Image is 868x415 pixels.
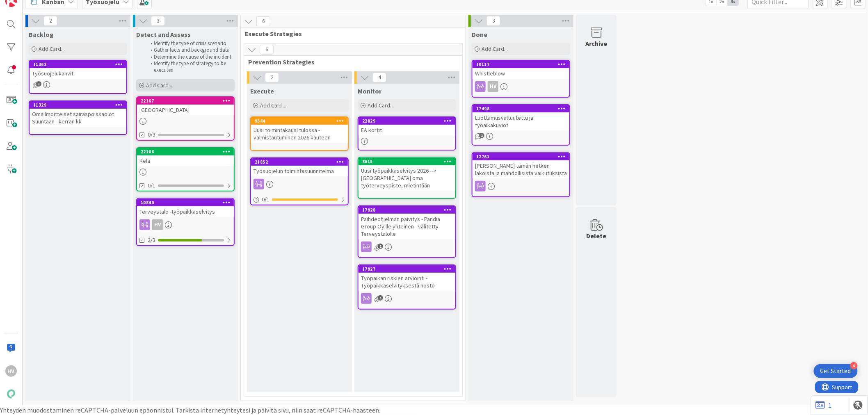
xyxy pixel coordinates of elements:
div: 17928 [359,206,455,214]
div: 8615 [359,158,455,165]
span: 3 [151,16,165,26]
div: 10840Terveystalo -työpaikkaselvitys [137,199,234,217]
div: Omailmoitteiset sairaspoissaolot Suuntaan - kerran kk [30,109,126,127]
div: 11362 [33,62,126,67]
div: 12761 [476,154,569,160]
div: 9544Uusi toimintakausi tulossa - valmistautuminen 2026 kauteen [251,117,348,143]
div: HV [473,81,569,92]
span: 1 [378,295,383,301]
span: 1 [378,244,383,249]
img: avatar [5,388,17,400]
a: 8615Uusi työpaikkaselvitys 2026 --> [GEOGRAPHIC_DATA] oma työterveyspiste, mietintään [358,157,456,199]
div: 22829 [359,117,455,125]
a: 22166Kela0/1 [136,147,235,192]
div: 8615 [362,159,455,164]
div: 11362 [30,61,126,68]
li: Determine the cause of the incident [146,54,233,60]
span: Done [472,30,487,39]
div: 0/1 [251,194,348,205]
span: 0/1 [148,181,155,190]
div: Whistleblow [473,68,569,79]
div: Terveystalo -työpaikkaselvitys [137,206,234,217]
div: Työsuojelun toimintasuunnitelma [251,166,348,176]
div: 22166 [141,149,234,155]
span: 6 [260,45,274,55]
span: 2/3 [148,236,155,244]
span: Add Card... [260,102,286,109]
a: 10117WhistleblowHV [472,60,570,98]
a: 21852Työsuojelun toimintasuunnitelma0/1 [250,157,349,205]
div: 9544 [251,117,348,125]
span: Add Card... [482,45,508,52]
div: 11329 [33,102,126,108]
div: 12761[PERSON_NAME] tämän hetken lakoista ja mahdollisista vaikutuksista [473,153,569,178]
span: Add Card... [146,82,172,89]
div: Kela [137,155,234,166]
a: 17927Työpaikan riskien arviointi - Työpaikkaselvityksestä nosto [358,265,456,310]
a: 1 [816,400,832,410]
li: Identify the type of crisis scenario [146,40,233,47]
a: 12761[PERSON_NAME] tämän hetken lakoista ja mahdollisista vaikutuksista [472,152,570,197]
div: 10117 [473,61,569,68]
span: Add Card... [368,102,394,109]
li: Identify the type of strategy to be executed [146,60,233,74]
div: 17928Päihdeohjelman päivitys - Pandia Group Oy:lle yhteinen - välitetty Terveystalolle [359,206,455,239]
div: Uusi toimintakausi tulossa - valmistautuminen 2026 kauteen [251,125,348,143]
div: 10117Whistleblow [473,61,569,79]
a: 22167[GEOGRAPHIC_DATA]0/3 [136,96,235,141]
span: 0 / 1 [262,195,270,204]
div: 22166Kela [137,148,234,166]
a: 10840Terveystalo -työpaikkaselvitysHV2/3 [136,198,235,246]
div: 17927Työpaikan riskien arviointi - Työpaikkaselvityksestä nosto [359,265,455,291]
div: 22829EA kortit [359,117,455,135]
div: 17498Luottamusvaltuutettu ja työaikakuviot [473,105,569,130]
div: HV [5,365,17,377]
div: 11329 [30,101,126,109]
span: Execute Strategies [245,30,455,38]
span: 2 [265,73,279,82]
div: [PERSON_NAME] tämän hetken lakoista ja mahdollisista vaikutuksista [473,160,569,178]
div: 22166 [137,148,234,155]
div: 10840 [141,200,234,205]
a: 11329Omailmoitteiset sairaspoissaolot Suuntaan - kerran kk [29,100,127,135]
div: 10117 [476,62,569,67]
div: Työsuojelukahvit [30,68,126,79]
span: Support [17,1,37,11]
div: [GEOGRAPHIC_DATA] [137,105,234,115]
a: 17928Päihdeohjelman päivitys - Pandia Group Oy:lle yhteinen - välitetty Terveystalolle [358,205,456,258]
span: Detect and Assess [136,30,191,39]
div: Työpaikan riskien arviointi - Työpaikkaselvityksestä nosto [359,273,455,291]
a: 22829EA kortit [358,116,456,150]
div: 22167 [137,97,234,105]
div: EA kortit [359,125,455,135]
div: Luottamusvaltuutettu ja työaikakuviot [473,112,569,130]
span: 2 [43,16,57,26]
span: 3 [36,81,41,87]
div: 11329Omailmoitteiset sairaspoissaolot Suuntaan - kerran kk [30,101,126,127]
div: 21852Työsuojelun toimintasuunnitelma [251,158,348,176]
span: Monitor [358,87,381,95]
div: 12761 [473,153,569,160]
div: 21852 [255,159,348,165]
span: 3 [487,16,500,26]
div: 9544 [255,118,348,124]
div: 10840 [137,199,234,206]
span: 6 [256,16,270,26]
a: 9544Uusi toimintakausi tulossa - valmistautuminen 2026 kauteen [250,116,349,151]
div: 17927 [362,266,455,272]
span: 1 [479,133,484,138]
div: 17928 [362,207,455,213]
li: Gather facts and background data [146,47,233,53]
div: Delete [587,231,607,241]
div: HV [488,81,498,92]
span: Execute [250,87,274,95]
div: Archive [586,39,608,48]
div: 22829 [362,118,455,124]
div: 11362Työsuojelukahvit [30,61,126,79]
div: 17498 [476,106,569,112]
div: Get Started [820,367,851,375]
div: HV [137,219,234,230]
div: 22167 [141,98,234,104]
div: 21852 [251,158,348,166]
div: 17498 [473,105,569,112]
